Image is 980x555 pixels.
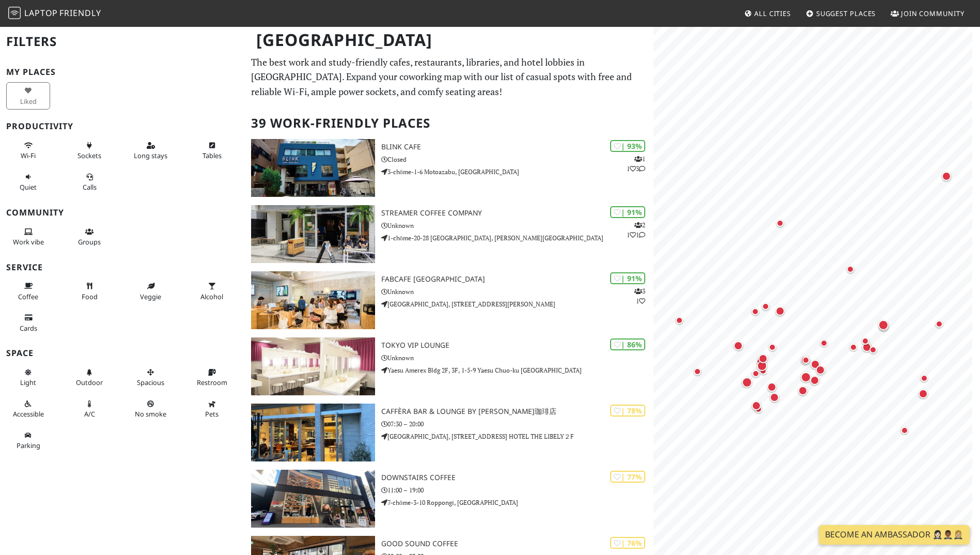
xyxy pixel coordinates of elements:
button: Light [6,364,50,391]
div: Map marker [808,374,821,387]
button: Tables [190,137,234,164]
p: Unknown [381,221,654,230]
p: 1-chōme-20-28 [GEOGRAPHIC_DATA], [PERSON_NAME][GEOGRAPHIC_DATA] [381,233,654,243]
p: 1 1 3 [627,154,645,174]
h2: Filters [6,26,239,57]
a: CAFFÈRA BAR & LOUNGE by 上島珈琲店 | 78% CAFFÈRA BAR & LOUNGE by [PERSON_NAME]珈琲店 07:30 – 20:00 [GEOGR... [245,404,653,461]
p: [GEOGRAPHIC_DATA], [STREET_ADDRESS] HOTEL THE LIBELY２F [381,431,654,441]
span: Join Community [901,9,965,18]
h1: [GEOGRAPHIC_DATA] [248,26,651,54]
span: Coffee [18,292,38,301]
button: Cards [6,309,50,336]
div: Map marker [766,341,779,353]
span: Long stays [134,151,167,160]
button: Alcohol [190,277,234,305]
div: Map marker [759,300,772,313]
div: Map marker [673,314,686,327]
div: | 78% [610,405,645,417]
div: Map marker [847,341,860,353]
div: Map marker [844,263,857,275]
span: Friendly [59,7,101,19]
div: Map marker [933,318,945,330]
div: Map marker [916,387,930,400]
button: A/C [68,395,112,423]
h3: FabCafe [GEOGRAPHIC_DATA] [381,275,654,284]
button: Pets [190,395,234,423]
div: | 86% [610,338,645,350]
span: Pet friendly [205,409,219,419]
div: Map marker [818,337,830,349]
button: Food [68,277,112,305]
p: Unknown [381,287,654,297]
h3: My Places [6,67,239,77]
span: Credit cards [20,323,37,333]
img: CAFFÈRA BAR & LOUNGE by 上島珈琲店 [251,404,375,461]
div: Map marker [877,320,891,333]
span: Power sockets [77,151,101,160]
div: Map marker [799,353,812,367]
span: Restroom [197,378,227,387]
span: Quiet [20,182,37,192]
p: Closed [381,155,654,164]
div: Map marker [755,359,769,373]
p: 11:00 – 19:00 [381,485,654,495]
div: Map marker [918,372,930,384]
h3: Tokyo VIP Lounge [381,341,654,350]
a: BLINK Cafe | 93% 113 BLINK Cafe Closed 3-chōme-1-6 Motoazabu, [GEOGRAPHIC_DATA] [245,139,653,197]
div: Map marker [876,318,891,332]
p: Unknown [381,353,654,363]
a: All Cities [740,4,795,23]
span: Parking [17,441,40,450]
p: 7-chōme-3-10 Roppongi, [GEOGRAPHIC_DATA] [381,498,654,507]
a: Streamer Coffee Company | 91% 211 Streamer Coffee Company Unknown 1-chōme-20-28 [GEOGRAPHIC_DATA]... [245,205,653,263]
div: Map marker [860,341,874,354]
span: Video/audio calls [83,182,97,192]
button: Restroom [190,364,234,391]
div: Map marker [808,358,822,371]
div: Map marker [749,305,761,318]
button: Calls [68,168,112,196]
button: Parking [6,427,50,454]
h2: 39 Work-Friendly Places [251,107,647,139]
div: Map marker [800,354,812,366]
button: Quiet [6,168,50,196]
img: LaptopFriendly [8,7,21,19]
button: Veggie [129,277,173,305]
span: Smoke free [135,409,166,419]
h3: Productivity [6,121,239,131]
button: Work vibe [6,223,50,251]
div: Map marker [756,352,770,365]
span: Work-friendly tables [203,151,222,160]
div: Map marker [861,340,874,352]
div: | 93% [610,140,645,152]
h3: DOWNSTAIRS COFFEE [381,473,654,482]
div: Map marker [774,217,786,229]
a: Tokyo VIP Lounge | 86% Tokyo VIP Lounge Unknown Yaesu Amerex Bldg 2F, 3F, 1-5-9 Yaesu Chuo-ku [GE... [245,337,653,395]
button: Wi-Fi [6,137,50,164]
div: Map marker [940,169,953,183]
p: Yaesu Amerex Bldg 2F, 3F, 1-5-9 Yaesu Chuo-ku [GEOGRAPHIC_DATA] [381,365,654,375]
div: Map marker [859,335,872,347]
div: Map marker [898,424,911,437]
p: 2 1 1 [627,220,645,240]
a: Join Community [886,4,969,23]
span: All Cities [754,9,791,18]
div: Map marker [757,365,769,377]
a: FabCafe Tokyo | 91% 31 FabCafe [GEOGRAPHIC_DATA] Unknown [GEOGRAPHIC_DATA], [STREET_ADDRESS][PERS... [245,271,653,329]
a: Suggest Places [802,4,880,23]
div: Map marker [867,344,879,356]
button: Spacious [129,364,173,391]
p: 3 1 [634,286,645,306]
div: | 91% [610,272,645,284]
div: Map marker [814,363,827,377]
div: Map marker [750,367,762,380]
div: Map marker [691,365,704,378]
span: Veggie [140,292,161,301]
span: Air conditioned [84,409,95,419]
span: People working [13,237,44,246]
a: LaptopFriendly LaptopFriendly [8,5,101,23]
span: Suggest Places [816,9,876,18]
span: Food [82,292,98,301]
h3: Service [6,263,239,272]
div: Map marker [799,370,813,384]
